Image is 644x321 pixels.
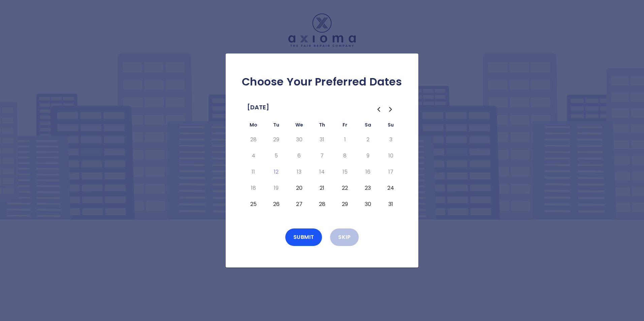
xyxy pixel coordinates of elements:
button: Saturday, August 2nd, 2025 [362,134,374,145]
button: Thursday, August 14th, 2025 [316,167,328,177]
button: Saturday, August 16th, 2025 [362,167,374,177]
button: Friday, August 1st, 2025 [339,134,351,145]
table: August 2025 [242,121,402,212]
button: Sunday, August 3rd, 2025 [385,134,397,145]
button: Sunday, August 10th, 2025 [385,150,397,161]
button: Friday, August 15th, 2025 [339,167,351,177]
button: Wednesday, August 27th, 2025 [293,199,305,210]
button: Monday, August 25th, 2025 [247,199,259,210]
button: Sunday, August 17th, 2025 [385,167,397,177]
button: Wednesday, August 13th, 2025 [293,167,305,177]
button: Go to the Previous Month [373,103,385,115]
button: Friday, August 29th, 2025 [339,199,351,210]
button: Today, Tuesday, August 12th, 2025 [270,167,282,177]
button: Tuesday, August 19th, 2025 [270,183,282,193]
button: Thursday, August 21st, 2025 [316,183,328,193]
th: Thursday [311,121,333,132]
button: Submit [285,228,322,246]
th: Wednesday [288,121,311,132]
th: Monday [242,121,265,132]
button: Saturday, August 9th, 2025 [362,150,374,161]
button: Thursday, July 31st, 2025 [316,134,328,145]
button: Monday, August 4th, 2025 [247,150,259,161]
button: Sunday, August 31st, 2025 [385,199,397,210]
th: Sunday [379,121,402,132]
button: Friday, August 8th, 2025 [339,150,351,161]
button: Skip [330,228,359,246]
th: Friday [333,121,356,132]
button: Saturday, August 23rd, 2025 [362,183,374,193]
button: Tuesday, August 26th, 2025 [270,199,282,210]
button: Monday, August 11th, 2025 [247,167,259,177]
span: [DATE] [247,102,269,113]
button: Wednesday, July 30th, 2025 [293,134,305,145]
th: Tuesday [265,121,288,132]
button: Saturday, August 30th, 2025 [362,199,374,210]
button: Thursday, August 28th, 2025 [316,199,328,210]
button: Monday, July 28th, 2025 [247,134,259,145]
th: Saturday [356,121,379,132]
button: Friday, August 22nd, 2025 [339,183,351,193]
img: Logo [288,13,356,47]
button: Wednesday, August 6th, 2025 [293,150,305,161]
button: Sunday, August 24th, 2025 [385,183,397,193]
button: Thursday, August 7th, 2025 [316,150,328,161]
button: Tuesday, August 5th, 2025 [270,150,282,161]
button: Monday, August 18th, 2025 [247,183,259,193]
button: Wednesday, August 20th, 2025 [293,183,305,193]
h2: Choose Your Preferred Dates [236,75,408,88]
button: Go to the Next Month [385,103,397,115]
button: Tuesday, July 29th, 2025 [270,134,282,145]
